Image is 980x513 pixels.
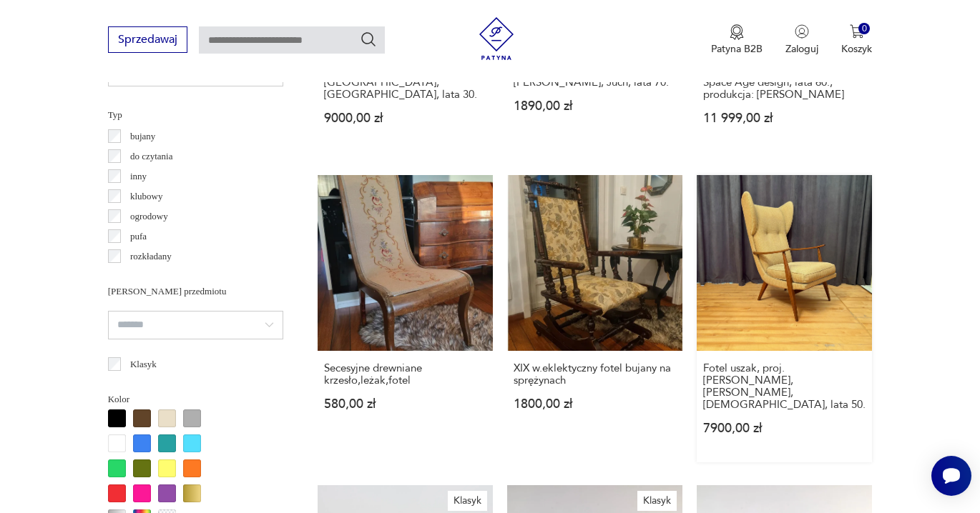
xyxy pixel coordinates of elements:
[711,24,763,56] a: Ikona medaluPatyna B2B
[711,24,763,56] button: Patyna B2B
[130,189,163,204] p: klubowy
[324,64,486,101] h3: Fotele w stylu Art Deco, proj. J. [GEOGRAPHIC_DATA], [GEOGRAPHIC_DATA], lata 30.
[703,422,866,434] p: 7900,00 zł
[130,169,147,184] p: inny
[108,107,283,123] p: Typ
[703,112,866,124] p: 11 999,00 zł
[711,42,763,56] p: Patyna B2B
[858,23,871,35] div: 0
[931,456,971,496] iframe: Smartsupp widget button
[514,100,676,112] p: 1890,00 zł
[130,357,157,372] p: Klasyk
[130,249,172,264] p: rozkładany
[795,24,809,39] img: Ikonka użytkownika
[507,175,682,462] a: XIX w.eklektyczny fotel bujany na sprężynachXIX w.eklektyczny fotel bujany na sprężynach1800,00 zł
[130,129,155,144] p: bujany
[324,398,486,410] p: 580,00 zł
[108,392,283,407] p: Kolor
[108,36,187,46] a: Sprzedawaj
[514,64,676,89] h3: Fotel Model Kilta, proj. [PERSON_NAME], Juch, lata 70.
[514,398,676,410] p: 1800,00 zł
[514,362,676,387] h3: XIX w.eklektyczny fotel bujany na sprężynach
[318,175,493,462] a: Secesyjne drewniane krzesło,leżak,fotelSecesyjne drewniane krzesło,leżak,fotel580,00 zł
[360,31,377,48] button: Szukaj
[730,24,744,40] img: Ikona medalu
[785,42,818,56] p: Zaloguj
[130,229,147,244] p: pufa
[108,26,187,53] button: Sprzedawaj
[130,149,173,164] p: do czytania
[703,64,866,101] h3: Komplet foteli pomarańczowych, Space Age design, lata 60., produkcja: [PERSON_NAME]
[850,24,864,39] img: Ikona koszyka
[697,175,872,462] a: Fotel uszak, proj. Walter Knoll, Knoll Antimott, Niemcy, lata 50.Fotel uszak, proj. [PERSON_NAME]...
[130,209,168,224] p: ogrodowy
[703,362,866,411] h3: Fotel uszak, proj. [PERSON_NAME], [PERSON_NAME], [DEMOGRAPHIC_DATA], lata 50.
[475,17,518,60] img: Patyna - sklep z meblami i dekoracjami vintage
[324,112,486,124] p: 9000,00 zł
[324,362,486,387] h3: Secesyjne drewniane krzesło,leżak,fotel
[841,42,872,56] p: Koszyk
[785,24,818,56] button: Zaloguj
[841,24,872,56] button: 0Koszyk
[108,284,283,299] p: [PERSON_NAME] przedmiotu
